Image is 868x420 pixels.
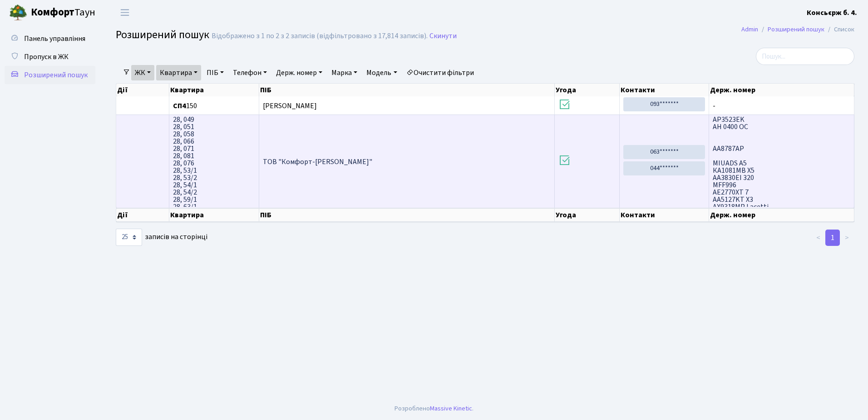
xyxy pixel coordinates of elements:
[259,84,555,96] th: ПІБ
[272,65,326,80] a: Держ. номер
[709,84,854,96] th: Держ. номер
[5,66,95,84] a: Розширений пошук
[620,208,709,222] th: Контакти
[403,65,478,80] a: Очистити фільтри
[113,5,136,20] button: Переключити навігацію
[709,208,854,222] th: Держ. номер
[173,101,186,111] b: СП4
[116,229,142,246] select: записів на сторінці
[229,65,271,80] a: Телефон
[156,65,201,80] a: Квартира
[713,116,850,207] span: AP3523EK АН 0400 ОС АА8787АР MIUADS A5 КА1081МВ X5 АА3830ЕІ 320 MFF996 AE2770XT 7 AA5127KT X3 AX9...
[824,25,854,35] li: Список
[9,4,27,22] img: logo.png
[116,208,169,222] th: Дії
[169,84,259,96] th: Квартира
[555,84,620,96] th: Угода
[728,20,868,39] nav: breadcrumb
[713,102,850,110] span: -
[825,230,840,246] a: 1
[203,65,227,80] a: ПІБ
[363,65,400,80] a: Модель
[328,65,361,80] a: Марка
[807,8,857,18] b: Консьєрж б. 4.
[5,48,95,66] a: Пропуск в ЖК
[263,157,372,167] span: ТОВ "Комфорт-[PERSON_NAME]"
[31,5,95,20] span: Таун
[5,30,95,48] a: Панель управління
[263,101,317,111] span: [PERSON_NAME]
[741,25,758,34] a: Admin
[259,208,555,222] th: ПІБ
[768,25,824,34] a: Розширений пошук
[169,208,259,222] th: Квартира
[116,84,169,96] th: Дії
[430,404,472,413] a: Massive Kinetic
[807,7,857,18] a: Консьєрж б. 4.
[620,84,709,96] th: Контакти
[31,5,74,20] b: Комфорт
[555,208,620,222] th: Угода
[24,70,88,80] span: Розширений пошук
[24,34,85,44] span: Панель управління
[24,52,69,62] span: Пропуск в ЖК
[756,48,854,65] input: Пошук...
[395,404,473,414] div: Розроблено .
[116,27,209,43] span: Розширений пошук
[173,116,255,207] span: 28, 049 28, 051 28, 058 28, 066 28, 071 28, 081 28, 076 28, 53/1 28, 53/2 28, 54/1 28, 54/2 28, 5...
[173,102,255,110] span: 150
[116,229,207,246] label: записів на сторінці
[131,65,154,80] a: ЖК
[212,32,428,40] div: Відображено з 1 по 2 з 2 записів (відфільтровано з 17,814 записів).
[429,32,457,40] a: Скинути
